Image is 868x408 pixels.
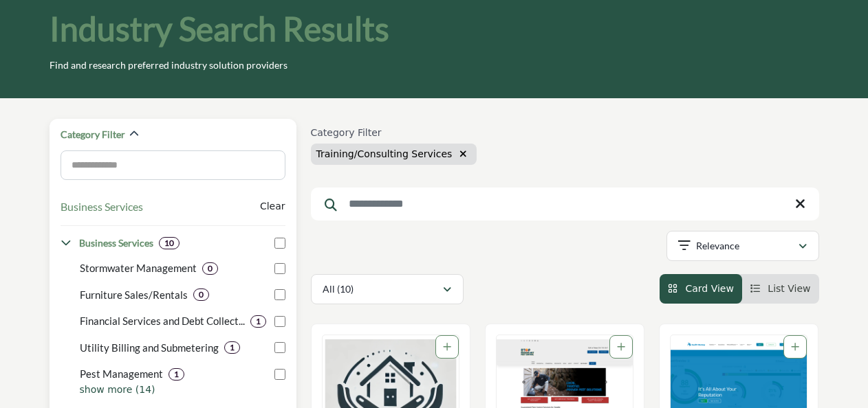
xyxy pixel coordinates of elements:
b: 1 [230,343,235,352]
h2: Category Filter [61,128,125,141]
div: 0 Results For Stormwater Management [202,262,218,275]
input: Select Pest Management checkbox [274,369,285,380]
h4: Business Services: Solutions to enhance operations, streamline processes, and support financial a... [79,236,153,250]
a: Add To List [443,341,451,352]
div: 1 Results For Utility Billing and Submetering [224,341,240,354]
div: 10 Results For Business Services [159,237,180,249]
p: Financial Services and Debt Collection: Financial management services, including debt recovery so... [80,313,245,329]
li: Card View [660,274,742,304]
div: 0 Results For Furniture Sales/Rentals [193,288,209,301]
span: List View [768,283,810,294]
b: 1 [174,370,179,379]
a: Add To List [617,341,625,352]
p: Utility Billing and Submetering: Billing and metering systems for utilities in managed properties. [80,340,219,356]
input: Select Business Services checkbox [274,238,285,249]
b: 0 [199,290,204,299]
p: Furniture Sales/Rentals: Sales and rental solutions for furniture in residential or commercial pr... [80,287,188,303]
p: All (10) [323,282,354,296]
input: Search Keyword [311,188,819,220]
input: Select Financial Services and Debt Collection checkbox [274,316,285,327]
input: Search Category [61,150,285,180]
button: Relevance [666,231,819,261]
button: All (10) [311,274,464,304]
b: 1 [256,317,261,326]
h1: Industry Search Results [50,8,389,50]
button: Business Services [61,199,143,215]
input: Select Furniture Sales/Rentals checkbox [274,289,285,300]
input: Select Utility Billing and Submetering checkbox [274,342,285,353]
div: 1 Results For Pest Management [169,368,184,381]
li: List View [742,274,819,304]
b: 10 [164,238,174,248]
buton: Clear [260,199,285,214]
input: Select Stormwater Management checkbox [274,263,285,274]
a: View List [750,283,811,294]
p: Find and research preferred industry solution providers [50,58,287,72]
p: show more (14) [80,383,285,397]
b: 0 [208,264,213,273]
h6: Category Filter [311,127,477,139]
a: View Card [668,283,734,294]
p: Relevance [696,239,739,253]
div: 1 Results For Financial Services and Debt Collection [250,315,266,328]
span: Card View [685,283,733,294]
p: Pest Management: Comprehensive pest control services for properties. [80,366,163,382]
p: Stormwater Management: Management and planning of stormwater systems and compliance. [80,260,197,276]
a: Add To List [791,341,799,352]
span: Training/Consulting Services [316,148,453,159]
